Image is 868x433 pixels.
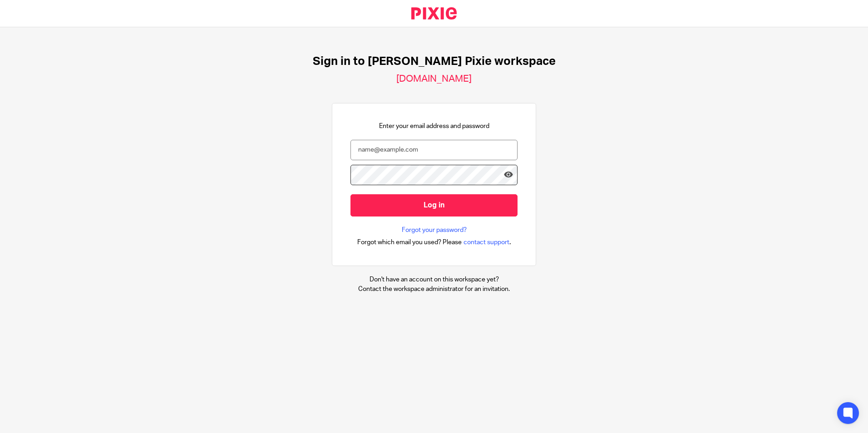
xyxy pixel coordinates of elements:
p: Contact the workspace administrator for an invitation. [358,285,510,294]
p: Don't have an account on this workspace yet? [358,275,510,284]
p: Enter your email address and password [379,122,489,131]
h1: Sign in to [PERSON_NAME] Pixie workspace [313,54,556,69]
span: contact support [464,238,509,247]
input: name@example.com [350,140,518,160]
input: Log in [350,194,518,216]
a: Forgot your password? [402,226,467,235]
div: . [357,237,511,247]
h2: [DOMAIN_NAME] [396,73,472,85]
span: Forgot which email you used? Please [357,238,462,247]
